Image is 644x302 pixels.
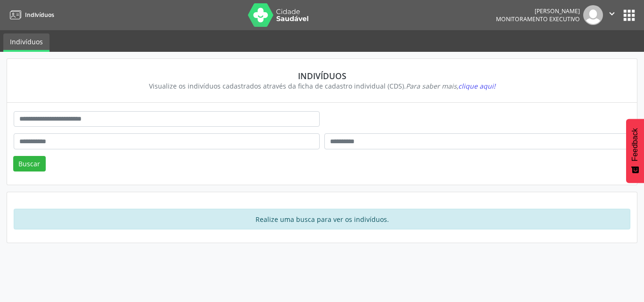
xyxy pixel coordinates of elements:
span: clique aqui! [458,82,495,90]
div: [PERSON_NAME] [496,7,580,15]
img: img [583,5,603,25]
a: Indivíduos [7,7,54,23]
i: Para saber mais, [406,82,495,90]
button: apps [621,7,637,24]
button:  [603,5,621,25]
i:  [607,8,617,19]
div: Visualize os indivíduos cadastrados através da ficha de cadastro individual (CDS). [20,81,624,91]
span: Monitoramento Executivo [496,15,580,23]
span: Feedback [631,128,639,161]
span: Indivíduos [25,11,54,19]
div: Realize uma busca para ver os indivíduos. [14,209,630,229]
div: Indivíduos [20,71,624,81]
button: Buscar [13,156,46,172]
button: Feedback - Mostrar pesquisa [626,119,644,183]
a: Indivíduos [3,33,50,52]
